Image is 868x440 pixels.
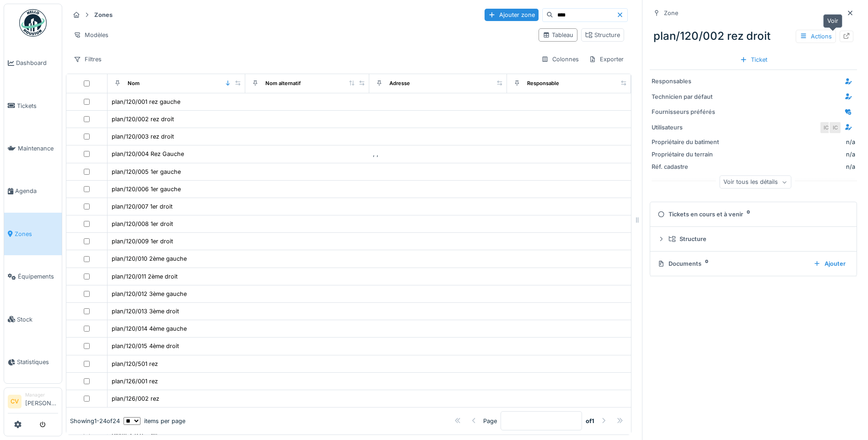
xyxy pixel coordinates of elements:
summary: Tickets en cours et à venir0 [654,206,853,223]
div: plan/120/501 rez [112,360,158,368]
a: Tickets [4,84,62,127]
span: Dashboard [16,59,58,67]
div: plan/120/007 1er droit [112,202,173,211]
div: plan/120/009 1er droit [112,237,173,246]
div: Fournisseurs préférés [652,107,720,116]
div: plan/120/010 2ème gauche [112,254,187,263]
div: Responsables [652,77,720,86]
li: [PERSON_NAME] [25,392,58,411]
div: Exporter [585,53,628,66]
div: plan/126/002 rez [112,394,159,403]
a: Maintenance [4,127,62,170]
div: Showing 1 - 24 of 24 [70,417,120,425]
strong: Zones [91,11,116,19]
span: Stock [17,315,58,324]
span: Zones [15,230,58,238]
span: Agenda [15,187,58,195]
span: Statistiques [17,358,58,366]
div: items per page [124,417,185,425]
span: Maintenance [18,144,58,153]
a: CV Manager[PERSON_NAME] [8,392,58,413]
div: Tickets en cours et à venir [658,210,846,219]
div: Voir tous les détails [719,176,791,189]
div: plan/120/004 Rez Gauche [112,150,184,158]
div: plan/120/003 rez droit [112,132,174,141]
div: IC [819,121,832,134]
div: IC [829,121,841,134]
div: Colonnes [537,53,583,66]
a: Agenda [4,170,62,212]
div: Filtres [70,53,106,66]
div: Voir [823,14,842,27]
div: Technicien par défaut [652,92,720,101]
div: Propriétaire du terrain [652,150,720,159]
a: Équipements [4,255,62,298]
img: Badge_color-CXgf-gQk.svg [19,9,47,37]
div: Structure [585,31,620,39]
div: Propriétaire du batiment [652,138,720,146]
div: Modèles [70,28,113,42]
div: Zone [664,9,678,17]
div: Adresse [389,80,410,87]
div: Ajouter zone [485,9,539,21]
div: plan/120/008 1er droit [112,220,173,228]
div: plan/120/012 3ème gauche [112,290,187,298]
div: plan/120/006 1er gauche [112,185,181,193]
div: Actions [796,30,836,43]
div: plan/120/005 1er gauche [112,167,181,176]
div: plan/120/011 2ème droit [112,272,178,281]
div: Structure [669,235,846,243]
div: Ticket [736,54,771,66]
div: plan/120/013 3ème droit [112,307,179,316]
span: Équipements [18,272,58,281]
div: n/a [846,138,855,146]
span: Tickets [17,102,58,110]
div: plan/120/001 rez gauche [112,97,180,106]
div: Nom alternatif [265,80,301,87]
div: plan/126/001 rez [112,377,158,386]
div: Nom [128,80,140,87]
a: Stock [4,298,62,340]
div: plan/120/014 4ème gauche [112,324,187,333]
div: n/a [724,162,855,171]
li: CV [8,395,22,408]
div: Tableau [543,31,573,39]
div: plan/120/015 4ème droit [112,342,179,350]
a: Statistiques [4,341,62,383]
div: Documents [658,259,806,268]
a: Dashboard [4,42,62,84]
div: Réf. cadastre [652,162,720,171]
div: Manager [25,392,58,398]
div: n/a [724,150,855,159]
div: plan/120/002 rez droit [650,24,857,48]
div: Responsable [527,80,559,87]
summary: Documents0Ajouter [654,255,853,272]
div: Utilisateurs [652,123,720,132]
div: Page [483,417,497,425]
div: plan/120/002 rez droit [112,115,174,123]
a: Zones [4,213,62,255]
div: , , [373,150,503,158]
summary: Structure [654,231,853,247]
strong: of 1 [586,417,594,425]
div: Ajouter [810,258,849,270]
